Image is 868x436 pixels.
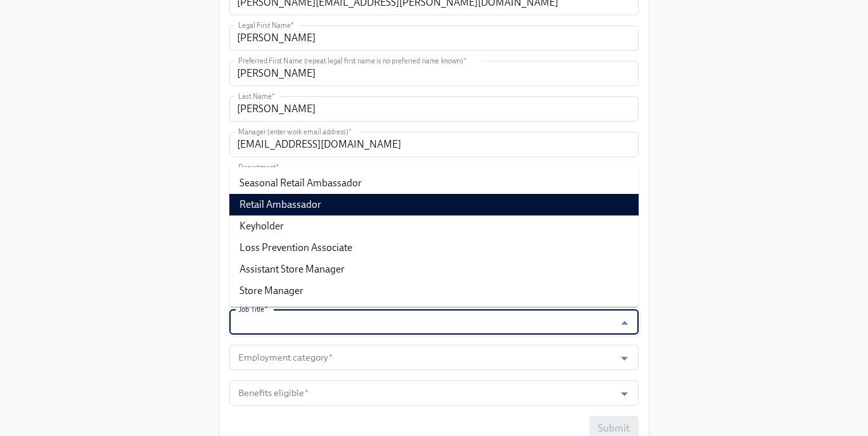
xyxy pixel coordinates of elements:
button: Open [615,349,634,368]
li: Retail Ambassador [229,194,639,215]
li: Keyholder [229,215,639,237]
button: Open [615,384,634,404]
li: Loss Prevention Associate [229,237,639,259]
li: Store Manager [229,280,639,302]
button: Close [615,313,634,333]
li: Seasonal Retail Ambassador [229,172,639,194]
li: Assistant Store Manager [229,259,639,280]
